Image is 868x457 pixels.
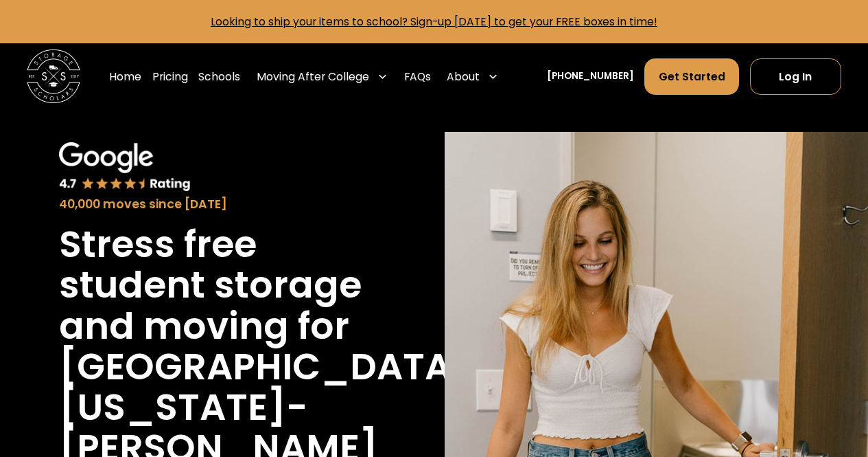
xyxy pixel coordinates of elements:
a: Home [109,58,141,96]
a: Pricing [152,58,188,96]
div: About [441,58,504,96]
a: Looking to ship your items to school? Sign-up [DATE] to get your FREE boxes in time! [211,14,657,29]
a: FAQs [404,58,431,96]
div: Moving After College [257,69,369,85]
a: Get Started [644,58,739,95]
a: Log In [750,58,841,95]
img: Google 4.7 star rating [59,142,191,192]
div: About [447,69,480,85]
a: Schools [198,58,240,96]
a: [PHONE_NUMBER] [547,69,634,84]
h1: Stress free student storage and moving for [59,224,364,346]
img: Storage Scholars main logo [27,49,80,103]
div: Moving After College [251,58,393,96]
div: 40,000 moves since [DATE] [59,195,364,213]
